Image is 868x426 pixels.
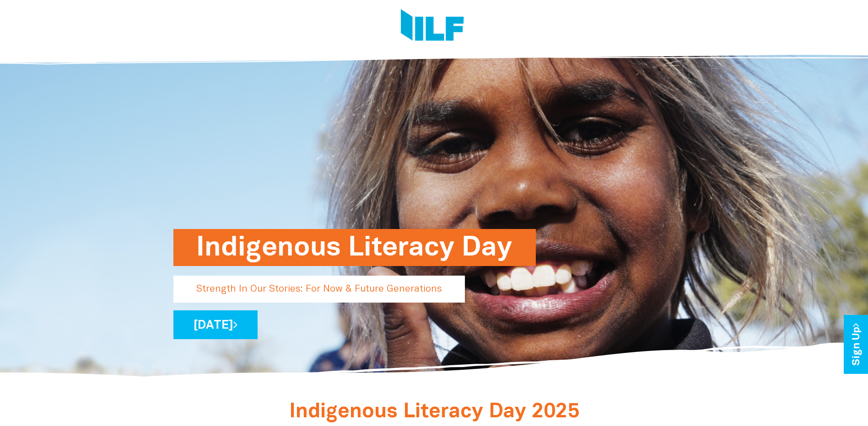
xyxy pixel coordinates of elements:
[196,229,513,266] h1: Indigenous Literacy Day
[173,276,465,303] p: Strength In Our Stories: For Now & Future Generations
[401,9,464,43] img: Logo
[289,403,579,421] span: Indigenous Literacy Day 2025
[173,310,258,339] a: [DATE]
